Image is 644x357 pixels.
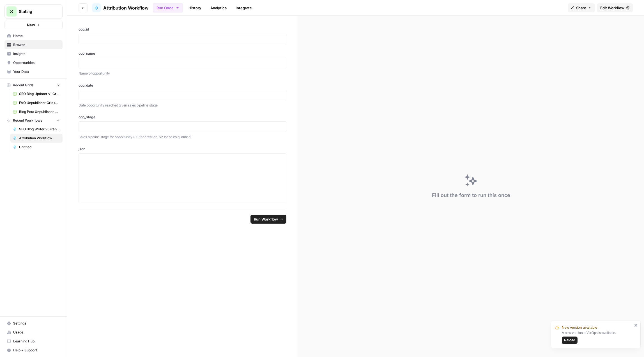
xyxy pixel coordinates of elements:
button: Recent Grids [4,81,63,89]
label: opp_date [79,83,286,88]
span: Learning Hub [13,339,60,344]
div: A new version of AirOps is available. [562,330,633,344]
label: opp_stage [79,115,286,120]
a: History [185,3,205,12]
a: Settings [4,319,63,328]
a: Integrate [232,3,255,12]
span: Your Data [13,69,60,74]
span: Statsig [19,9,53,14]
span: Home [13,33,60,38]
a: Usage [4,328,63,337]
button: Workspace: Statsig [4,4,63,18]
a: Browse [4,40,63,49]
span: SEO Blog Updater v1 Grid (master) [19,91,60,96]
a: Home [4,31,63,40]
a: Attribution Workflow [10,134,63,143]
span: Recent Workflows [13,118,42,123]
span: Settings [13,321,60,326]
span: Usage [13,330,60,335]
span: Reload [564,338,575,343]
a: FAQ Unpublisher Grid (master) [10,98,63,107]
span: Insights [13,51,60,56]
label: opp_name [79,51,286,56]
a: Learning Hub [4,337,63,346]
a: SEO Blog Writer v5 (random date) [10,125,63,134]
span: S [10,8,13,15]
a: SEO Blog Updater v1 Grid (master) [10,89,63,98]
div: Fill out the form to run this once [432,191,510,199]
span: Blog Post Unpublisher Grid (master) [19,109,60,114]
span: Edit Workflow [600,5,624,11]
span: Recent Grids [13,83,33,88]
span: Attribution Workflow [19,136,60,141]
a: Attribution Workflow [92,3,148,12]
a: Untitled [10,143,63,152]
p: Name of opportunity [79,71,286,76]
span: FAQ Unpublisher Grid (master) [19,100,60,105]
span: Opportunities [13,60,60,65]
span: Help + Support [13,348,60,353]
span: Share [576,5,586,11]
span: New version available [562,325,597,330]
button: Help + Support [4,346,63,355]
button: Reload [562,337,578,344]
a: Insights [4,49,63,58]
span: SEO Blog Writer v5 (random date) [19,127,60,132]
a: Your Data [4,67,63,76]
a: Analytics [207,3,230,12]
span: New [27,22,35,28]
button: Run Workflow [250,215,286,224]
span: Untitled [19,145,60,150]
a: Opportunities [4,58,63,67]
p: Sales pipeline stage for opportunity (S0 for creation, S2 for sales qualified) [79,134,286,140]
button: Recent Workflows [4,116,63,125]
p: Date opportunity reached given sales pipeline stage [79,103,286,108]
button: New [4,21,63,29]
button: Run Once [153,3,183,13]
span: Browse [13,42,60,47]
label: json [79,147,286,152]
a: Edit Workflow [597,3,633,12]
a: Blog Post Unpublisher Grid (master) [10,107,63,116]
button: close [634,323,638,328]
span: Attribution Workflow [103,4,148,11]
button: Share [568,3,595,12]
span: Run Workflow [254,216,278,222]
label: opp_id [79,27,286,32]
